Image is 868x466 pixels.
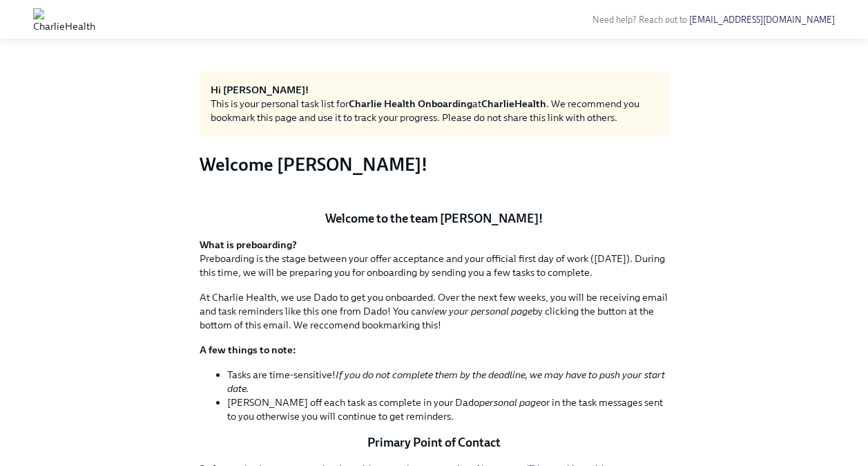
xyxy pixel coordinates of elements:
[200,344,296,356] strong: A few things to note:
[689,15,835,25] a: [EMAIL_ADDRESS][DOMAIN_NAME]
[427,305,532,317] em: view your personal page
[481,97,546,110] strong: CharlieHealth
[211,97,658,124] div: This is your personal task list for at . We recommend you bookmark this page and use it to track ...
[211,84,309,96] strong: Hi [PERSON_NAME]!
[200,290,669,332] p: At Charlie Health, we use Dado to get you onboarded. Over the next few weeks, you will be receivi...
[592,15,835,25] span: Need help? Reach out to
[200,434,669,451] p: Primary Point of Contact
[200,239,297,251] strong: What is preboarding?
[200,152,669,177] h3: Welcome [PERSON_NAME]!
[325,211,543,226] strong: Welcome to the team [PERSON_NAME]!
[200,238,669,279] p: Preboarding is the stage between your offer acceptance and your official first day of work ([DATE...
[227,369,665,395] em: If you do not complete them by the deadline, we may have to push your start date.
[479,396,541,409] em: personal page
[227,368,669,395] li: Tasks are time-sensitive!
[33,8,95,30] img: CharlieHealth
[227,395,669,423] li: [PERSON_NAME] off each task as complete in your Dado or in the task messages sent to you otherwis...
[349,97,472,110] strong: Charlie Health Onboarding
